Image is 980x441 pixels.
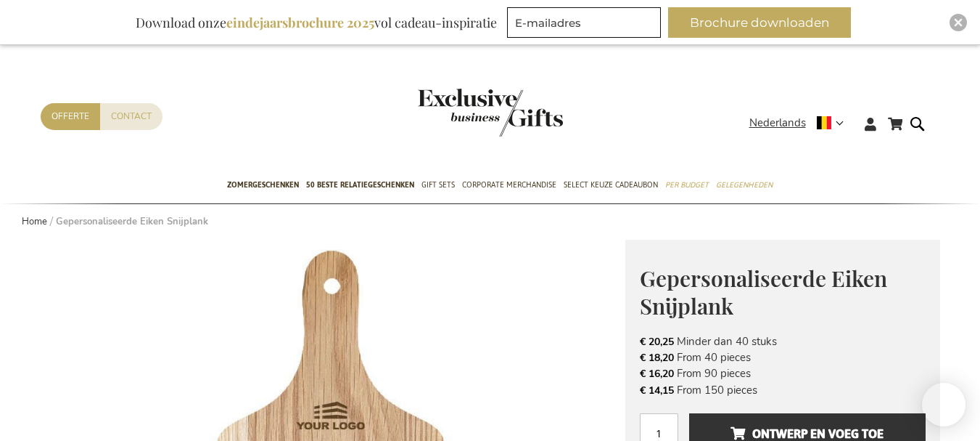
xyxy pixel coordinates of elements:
[129,7,503,38] div: Download onze vol cadeau-inspiratie
[41,103,100,130] a: Offerte
[418,89,490,137] a: store logo
[306,177,414,193] span: 50 beste relatiegeschenken
[564,177,658,193] span: Select Keuze Cadeaubon
[716,177,773,193] span: Gelegenheden
[507,7,661,38] input: E-mailadres
[56,215,208,228] strong: Gepersonaliseerde Eiken Snijplank
[749,115,853,132] div: Nederlands
[922,383,965,426] iframe: belco-activator-frame
[640,384,674,397] span: € 14,15
[950,14,967,31] div: Close
[640,351,674,365] span: € 18,20
[749,115,806,132] span: Nederlands
[640,349,926,365] li: From 40 pieces
[418,89,563,137] img: Exclusive Business gifts logo
[227,177,299,193] span: Zomergeschenken
[22,215,47,228] a: Home
[421,177,455,193] span: Gift Sets
[640,264,887,321] span: Gepersonaliseerde Eiken Snijplank
[100,103,162,130] a: Contact
[640,367,674,381] span: € 16,20
[954,18,963,27] img: Close
[640,365,926,381] li: From 90 pieces
[665,177,709,193] span: Per Budget
[668,7,851,38] button: Brochure downloaden
[462,177,556,193] span: Corporate Merchandise
[226,14,374,31] b: eindejaarsbrochure 2025
[640,333,926,349] li: Minder dan 40 stuks
[507,7,665,42] form: marketing offers and promotions
[640,335,674,349] span: € 20,25
[640,382,926,398] li: From 150 pieces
